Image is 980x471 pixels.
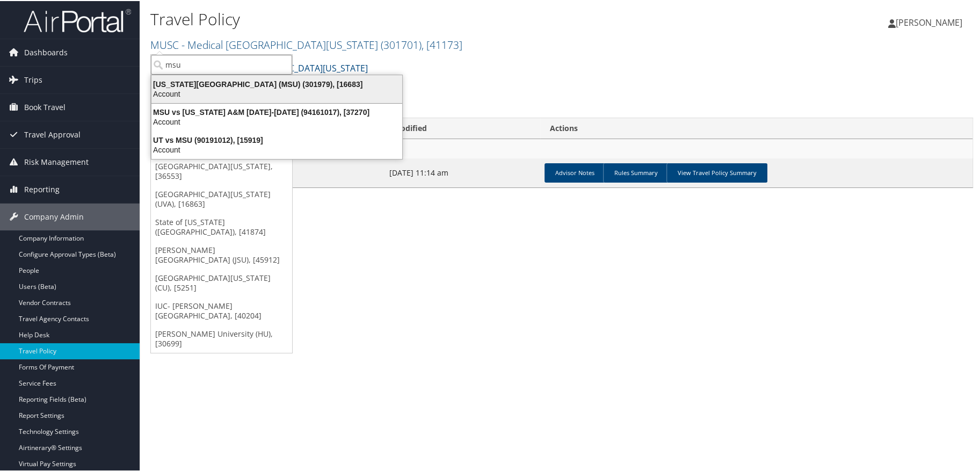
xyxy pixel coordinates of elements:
th: Actions [540,117,972,138]
span: Book Travel [24,93,66,120]
a: [PERSON_NAME] [888,5,973,38]
a: [GEOGRAPHIC_DATA][US_STATE], [36553] [151,156,292,184]
span: , [ 41173 ] [422,37,462,51]
div: Account [145,116,409,126]
td: MUSC - Medical [GEOGRAPHIC_DATA][US_STATE] [151,138,972,157]
a: MUSC - Medical [GEOGRAPHIC_DATA][US_STATE] [150,37,462,51]
a: [GEOGRAPHIC_DATA][US_STATE] (UVA), [16863] [151,184,292,212]
span: Company Admin [24,202,84,229]
h1: Travel Policy [150,7,699,30]
a: [PERSON_NAME][GEOGRAPHIC_DATA] (JSU), [45912] [151,240,292,268]
span: ( 301701 ) [381,37,422,51]
span: Reporting [24,175,60,202]
a: State of [US_STATE] ([GEOGRAPHIC_DATA]), [41874] [151,212,292,240]
div: Account [145,88,409,98]
div: [US_STATE][GEOGRAPHIC_DATA] (MSU) (301979), [16683] [145,78,409,88]
a: Advisor Notes [545,162,605,182]
span: [PERSON_NAME] [896,16,962,27]
div: Account [145,144,409,154]
span: Trips [24,66,42,92]
a: View Travel Policy Summary [666,162,767,182]
td: [DATE] 11:14 am [384,157,540,186]
span: Risk Management [24,148,89,175]
div: MSU vs [US_STATE] A&M [DATE]-[DATE] (94161017), [37270] [145,106,409,116]
a: [GEOGRAPHIC_DATA][US_STATE] (CU), [5251] [151,268,292,296]
th: Modified: activate to sort column ascending [384,117,540,138]
span: Dashboards [24,38,68,65]
input: Search Accounts [151,54,292,74]
a: Rules Summary [603,162,669,182]
div: UT vs MSU (90191012), [15919] [145,134,409,144]
a: [PERSON_NAME] University (HU), [30699] [151,324,292,352]
img: airportal-logo.png [24,7,131,32]
a: IUC- [PERSON_NAME][GEOGRAPHIC_DATA], [40204] [151,296,292,324]
span: Travel Approval [24,120,81,147]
